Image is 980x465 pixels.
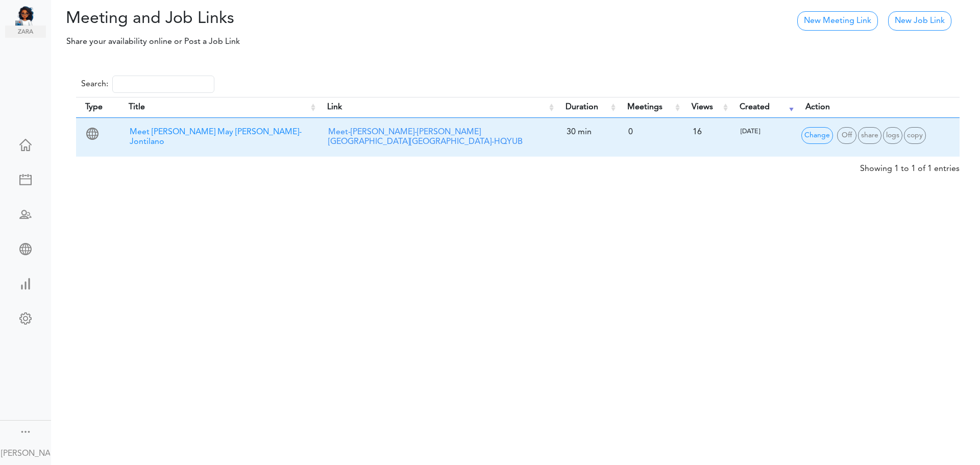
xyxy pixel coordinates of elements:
div: Show menu and text [19,426,32,436]
th: Duration: activate to sort column ascending [556,97,618,118]
a: Change Settings [5,307,46,332]
a: [PERSON_NAME] [1,441,50,464]
th: Created: activate to sort column ascending [730,97,796,118]
span: Edit Link [801,127,833,144]
div: 0 [623,123,677,142]
label: Search: [81,76,214,93]
div: 16 [688,123,725,142]
span: 1:1 Meeting Link [86,131,99,143]
div: Showing 1 to 1 of 1 entries [860,157,960,175]
span: Meeting Details [883,127,902,144]
span: Duplicate Link [904,127,926,144]
span: Meet [PERSON_NAME] May [PERSON_NAME]-Jontilano [130,128,302,146]
th: Title: activate to sort column ascending [119,97,318,118]
div: 30 min [561,123,612,142]
a: Meet-[PERSON_NAME]-[PERSON_NAME][GEOGRAPHIC_DATA][GEOGRAPHIC_DATA]-HQYUB [328,128,523,146]
div: [PERSON_NAME] [1,448,50,460]
th: Action [796,97,960,118]
div: Home [5,139,46,149]
p: Share your availability online or Post a Job Link [59,36,709,48]
th: Meetings: activate to sort column ascending [618,97,682,118]
img: Unified Global - Powered by TEAMCAL AI [15,5,46,26]
div: [DATE] [736,123,791,141]
a: Change side menu [19,426,32,440]
div: Schedule Team Meeting [5,208,46,218]
input: Search: [112,76,214,93]
img: zara.png [5,26,46,38]
th: Views: activate to sort column ascending [682,97,730,118]
span: Turn Off Sharing [837,127,856,144]
div: Share Meeting Link [5,243,46,253]
th: Type [76,97,119,118]
div: View Insights [5,278,46,288]
a: New Meeting Link [797,11,878,31]
div: Change Settings [5,312,46,323]
div: Create Meeting [5,174,46,184]
h2: Meeting and Job Links [59,9,508,29]
a: New Job Link [888,11,951,31]
th: Link: activate to sort column ascending [318,97,556,118]
span: Share Link [858,127,881,144]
